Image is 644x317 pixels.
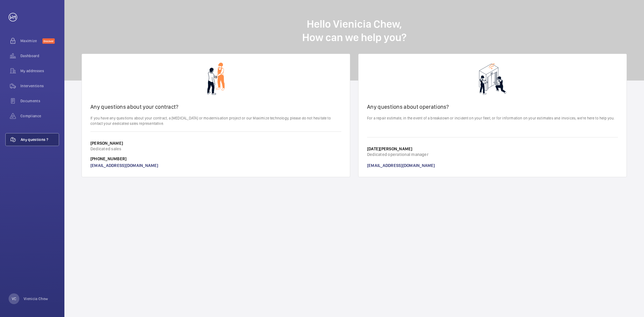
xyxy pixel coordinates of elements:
span: Interventions [20,83,59,89]
p: Dedicated operational manager [367,152,618,157]
span: Any questions ? [21,137,59,142]
span: Dashboard [20,53,59,59]
h3: [PERSON_NAME] [90,140,341,146]
span: Documents [20,98,59,104]
span: Discover [42,38,55,44]
p: If you have any questions about your contract, a [MEDICAL_DATA] or modernisation project or our M... [90,115,341,126]
img: contact-ops.png [479,63,506,95]
p: Vienicia Chew [24,296,48,301]
span: My addresses [20,68,59,74]
a: [PHONE_NUMBER] [90,156,126,161]
p: For a repair estimate, in the event of a breakdown or incident on your fleet, or for information ... [367,115,618,121]
p: Dedicated sales [90,146,341,152]
a: [EMAIL_ADDRESS][DOMAIN_NAME] [367,163,435,168]
h2: Any questions about operations? [367,103,618,110]
img: contact-sales.png [207,63,224,95]
h3: [DATE][PERSON_NAME] [367,146,618,152]
h2: Any questions about your contract? [90,103,341,110]
p: VC [12,296,16,301]
a: [EMAIL_ADDRESS][DOMAIN_NAME] [90,163,158,168]
span: Compliance [20,113,59,119]
span: Maximize [20,38,42,43]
